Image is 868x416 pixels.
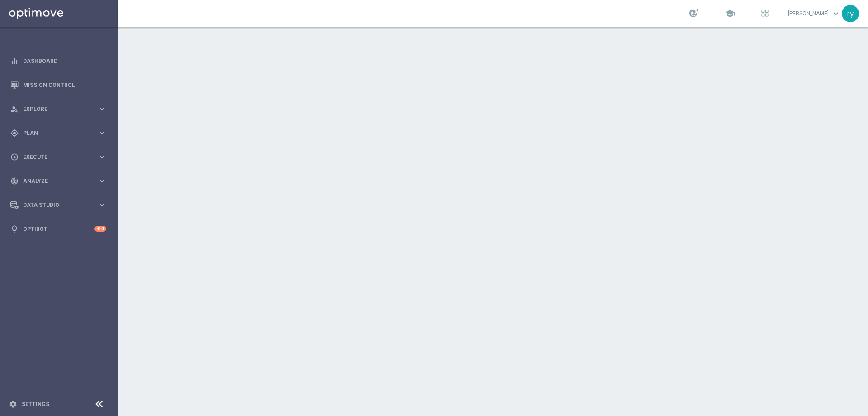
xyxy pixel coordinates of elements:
i: person_search [10,105,19,113]
button: equalizer Dashboard [10,57,107,65]
i: lightbulb [10,225,19,233]
div: +10 [94,226,106,232]
span: Data Studio [23,202,98,208]
div: Plan [10,129,98,137]
div: Data Studio [10,201,98,209]
i: settings [9,400,17,408]
div: ry [842,5,859,22]
i: gps_fixed [10,129,19,137]
i: keyboard_arrow_right [98,153,106,161]
i: keyboard_arrow_right [98,201,106,209]
span: keyboard_arrow_down [831,9,841,19]
button: gps_fixed Plan keyboard_arrow_right [10,129,107,137]
button: Mission Control [10,81,107,89]
i: track_changes [10,177,19,185]
div: Explore [10,105,98,113]
a: [PERSON_NAME]keyboard_arrow_down [787,7,842,20]
a: Mission Control [23,73,106,97]
a: Optibot [23,217,94,241]
span: Explore [23,106,98,112]
button: play_circle_outline Execute keyboard_arrow_right [10,153,107,161]
button: person_search Explore keyboard_arrow_right [10,105,107,113]
button: Data Studio keyboard_arrow_right [10,201,107,209]
button: track_changes Analyze keyboard_arrow_right [10,177,107,185]
div: Mission Control [10,73,106,97]
div: Execute [10,153,98,161]
i: keyboard_arrow_right [98,177,106,185]
i: play_circle_outline [10,153,19,161]
span: Plan [23,130,98,136]
span: Execute [23,154,98,160]
i: equalizer [10,57,19,65]
div: Optibot [10,217,106,241]
button: lightbulb Optibot +10 [10,225,107,233]
span: school [725,9,735,19]
a: Settings [22,402,49,407]
a: Dashboard [23,49,106,73]
i: keyboard_arrow_right [98,129,106,137]
div: Analyze [10,177,98,185]
div: Dashboard [10,49,106,73]
span: Analyze [23,178,98,184]
i: keyboard_arrow_right [98,105,106,113]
